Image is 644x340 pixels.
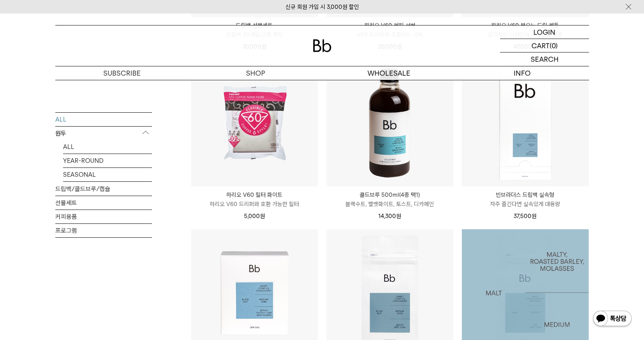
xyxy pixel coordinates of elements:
a: 선물세트 [55,196,152,209]
a: ALL [55,112,152,126]
p: 빈브라더스 드립백 실속형 [462,190,589,200]
p: (0) [550,39,558,52]
a: 신규 회원 가입 시 3,000원 할인 [285,3,359,10]
img: 로고 [313,39,331,52]
span: 5,000 [244,213,265,220]
a: SUBSCRIBE [55,66,189,80]
p: LOGIN [533,25,555,39]
span: 37,500 [514,213,536,220]
p: WHOLESALE [322,66,456,80]
a: SHOP [189,66,322,80]
p: 콜드브루 500ml(4종 택1) [326,190,453,200]
a: SEASONAL [63,167,152,181]
p: INFO [456,66,589,80]
p: 하리오 V60 드리퍼와 호환 가능한 필터 [191,200,318,209]
span: 14,300 [378,213,401,220]
a: ALL [63,140,152,153]
p: 원두 [55,126,152,140]
img: 빈브라더스 드립백 실속형 [462,60,589,186]
p: SEARCH [531,52,559,66]
img: 콜드브루 500ml(4종 택1) [326,60,453,186]
p: 블랙수트, 벨벳화이트, 토스트, 디카페인 [326,200,453,209]
a: YEAR-ROUND [63,154,152,167]
a: 프로그램 [55,223,152,237]
p: CART [531,39,550,52]
a: 하리오 V60 필터 화이트 하리오 V60 드리퍼와 호환 가능한 필터 [191,190,318,209]
a: 콜드브루 500ml(4종 택1) 블랙수트, 벨벳화이트, 토스트, 디카페인 [326,190,453,209]
p: 하리오 V60 필터 화이트 [191,190,318,200]
span: 원 [531,213,536,220]
a: CART (0) [500,39,589,52]
a: LOGIN [500,25,589,39]
a: 커피용품 [55,210,152,223]
a: 드립백/콜드브루/캡슐 [55,182,152,195]
span: 원 [396,213,401,220]
img: 하리오 V60 필터 화이트 [191,60,318,186]
p: 자주 즐긴다면 실속있게 대용량 [462,200,589,209]
img: 카카오톡 채널 1:1 채팅 버튼 [592,310,632,328]
span: 원 [260,213,265,220]
a: 빈브라더스 드립백 실속형 자주 즐긴다면 실속있게 대용량 [462,190,589,209]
